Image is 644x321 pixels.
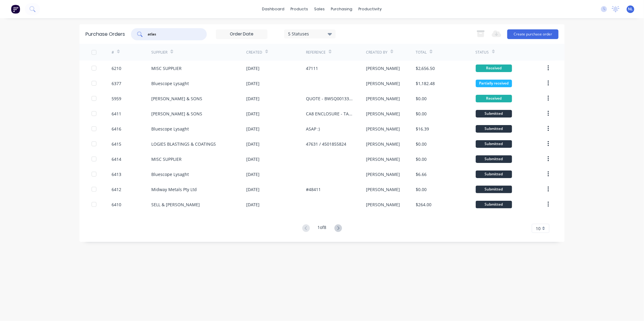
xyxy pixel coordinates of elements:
[151,95,202,102] div: [PERSON_NAME] & SONS
[306,126,320,132] div: ASAP :)
[246,171,260,177] div: [DATE]
[366,156,400,162] div: [PERSON_NAME]
[306,95,354,102] div: QUOTE - BWSQ001334876
[306,50,326,55] div: Reference
[151,171,189,177] div: Bluescope Lysaght
[246,126,260,132] div: [DATE]
[151,201,200,208] div: SELL & [PERSON_NAME]
[476,155,512,163] div: Submitted
[151,111,202,117] div: [PERSON_NAME] & SONS
[246,50,262,55] div: Created
[151,80,189,87] div: Bluescope Lysaght
[366,50,387,55] div: Created By
[416,126,429,132] div: $16.39
[356,5,385,14] div: productivity
[366,186,400,193] div: [PERSON_NAME]
[476,80,512,87] div: Partially received
[476,140,512,148] div: Submitted
[288,31,332,37] div: 5 Statuses
[151,141,216,147] div: LOGIES BLASTINGS & COATINGS
[366,95,400,102] div: [PERSON_NAME]
[476,125,512,133] div: Submitted
[476,110,512,117] div: Submitted
[416,111,427,117] div: $0.00
[112,141,121,147] div: 6415
[246,95,260,102] div: [DATE]
[476,65,512,72] div: Received
[246,201,260,208] div: [DATE]
[416,186,427,193] div: $0.00
[147,31,197,37] input: Search purchase orders...
[288,5,311,14] div: products
[416,80,435,87] div: $1,182.48
[246,186,260,193] div: [DATE]
[328,5,356,14] div: purchasing
[366,141,400,147] div: [PERSON_NAME]
[306,111,354,117] div: CA8 ENCLOSURE - TAPES
[151,156,182,162] div: MISC SUPPLIER
[366,171,400,177] div: [PERSON_NAME]
[476,170,512,178] div: Submitted
[11,5,20,14] img: Factory
[151,186,197,193] div: Midway Metals Pty Ltd
[246,141,260,147] div: [DATE]
[86,31,125,38] div: Purchase Orders
[311,5,328,14] div: sales
[112,95,121,102] div: 5959
[366,80,400,87] div: [PERSON_NAME]
[246,156,260,162] div: [DATE]
[259,5,288,14] a: dashboard
[416,156,427,162] div: $0.00
[246,80,260,87] div: [DATE]
[112,111,121,117] div: 6411
[318,224,327,233] div: 1 of 8
[416,50,427,55] div: Total
[151,65,182,71] div: MISC SUPPLIER
[151,126,189,132] div: Bluescope Lysaght
[112,201,121,208] div: 6410
[476,50,489,55] div: Status
[536,225,541,232] span: 10
[366,126,400,132] div: [PERSON_NAME]
[112,65,121,71] div: 6210
[366,201,400,208] div: [PERSON_NAME]
[112,80,121,87] div: 6377
[366,111,400,117] div: [PERSON_NAME]
[507,29,558,39] button: Create purchase order
[416,141,427,147] div: $0.00
[216,30,267,39] input: Order Date
[246,111,260,117] div: [DATE]
[476,201,512,208] div: Submitted
[112,126,121,132] div: 6416
[416,65,435,71] div: $2,656.50
[246,65,260,71] div: [DATE]
[416,201,431,208] div: $264.00
[476,186,512,193] div: Submitted
[366,65,400,71] div: [PERSON_NAME]
[112,50,114,55] div: #
[112,186,121,193] div: 6412
[151,50,167,55] div: Supplier
[306,141,346,147] div: 47631 / 4501855824
[306,186,321,193] div: #48411
[628,6,633,12] span: NL
[306,65,318,71] div: 47111
[476,95,512,102] div: Received
[112,156,121,162] div: 6414
[112,171,121,177] div: 6413
[416,171,427,177] div: $6.66
[416,95,427,102] div: $0.00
